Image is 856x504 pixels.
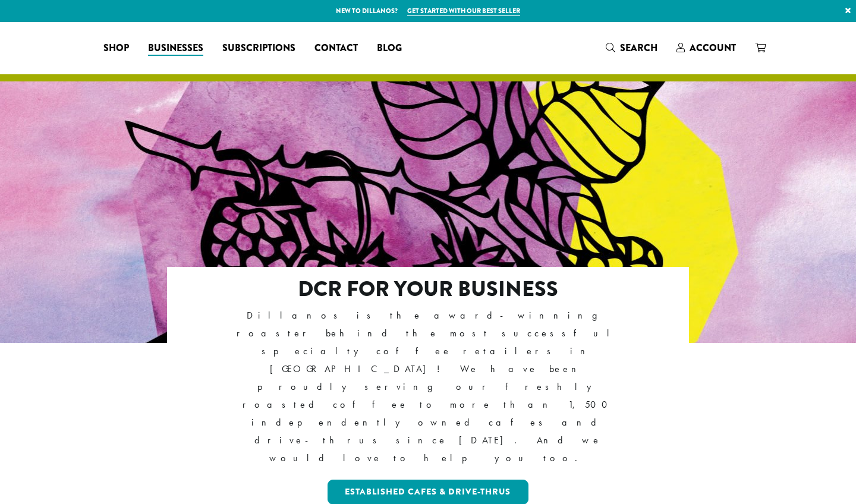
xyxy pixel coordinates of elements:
[103,41,129,56] span: Shop
[219,276,638,302] h2: DCR FOR YOUR BUSINESS
[690,41,736,55] span: Account
[222,41,295,56] span: Subscriptions
[94,39,139,58] a: Shop
[596,38,667,58] a: Search
[219,307,638,468] p: Dillanos is the award-winning roaster behind the most successful specialty coffee retailers in [G...
[314,41,358,56] span: Contact
[377,41,402,56] span: Blog
[620,41,657,55] span: Search
[407,6,520,16] a: Get started with our best seller
[148,41,203,56] span: Businesses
